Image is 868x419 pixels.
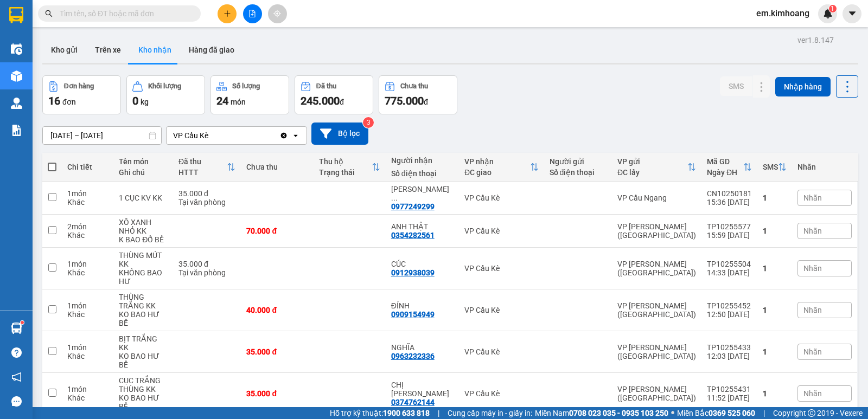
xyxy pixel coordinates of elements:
img: logo-vxr [9,7,23,23]
div: TP10255504 [707,260,752,268]
div: HTTT [178,168,227,177]
button: Bộ lọc [311,123,368,145]
span: đ [424,98,428,106]
div: Đã thu [178,157,227,166]
div: KO BAO HƯ BỂ [119,352,168,369]
div: Ghi chú [119,168,168,177]
svg: Clear value [279,131,288,140]
div: ĐC giao [464,168,530,177]
span: | [438,407,439,419]
div: VP Cầu Kè [464,389,539,398]
th: Toggle SortBy [612,153,701,182]
span: Hỗ trợ kỹ thuật: [330,407,430,419]
div: Nhãn [797,163,852,171]
div: Đơn hàng [64,82,94,90]
div: KO BAO HƯ BỂ [119,394,168,411]
span: Nhãn [803,306,822,314]
button: SMS [720,76,752,96]
span: Nhãn [803,227,822,235]
div: 1 [763,194,787,202]
div: 1 món [67,189,108,198]
div: VP Cầu Kè [464,347,539,356]
div: VP gửi [617,157,687,166]
div: CHỊ HƯƠNG [391,381,454,398]
span: món [231,98,246,106]
div: TP10255577 [707,222,752,231]
div: 1 [763,306,787,314]
div: VP nhận [464,157,530,166]
div: KO BAO HƯ BỂ [119,310,168,327]
div: 15:36 [DATE] [707,198,752,207]
span: | [763,407,765,419]
div: 12:50 [DATE] [707,310,752,319]
div: NGHĨA [391,343,454,352]
div: CN10250181 [707,189,752,198]
div: 0374762144 [391,398,435,407]
div: Tại văn phòng [178,268,235,277]
div: VP [PERSON_NAME] ([GEOGRAPHIC_DATA]) [617,260,696,277]
div: ver 1.8.147 [797,34,834,46]
button: Kho gửi [42,37,86,63]
div: THÙNG MÚT KK [119,251,168,268]
span: copyright [808,409,815,417]
img: warehouse-icon [11,70,22,82]
button: file-add [243,4,262,23]
div: 1 món [67,385,108,394]
div: 1 [763,347,787,356]
div: 1 món [67,301,108,310]
span: caret-down [847,9,857,18]
img: warehouse-icon [11,323,22,334]
div: 35.000 đ [178,189,235,198]
th: Toggle SortBy [459,153,544,182]
div: VP Cầu Kè [464,227,539,235]
th: Toggle SortBy [173,153,241,182]
div: 1 [763,264,787,273]
span: Nhãn [803,264,822,273]
div: TP10255452 [707,301,752,310]
div: Đã thu [316,82,336,90]
div: XÔ XANH NHỎ KK [119,218,168,235]
div: Mã GD [707,157,743,166]
span: đ [340,98,344,106]
div: Chi tiết [67,163,108,171]
div: TP10255433 [707,343,752,352]
div: Người nhận [391,156,454,165]
div: Ngày ĐH [707,168,743,177]
div: VP Cầu Kè [464,194,539,202]
div: 1 CỤC KV KK [119,194,168,202]
div: Khối lượng [148,82,181,90]
button: Đã thu245.000đ [295,75,373,114]
div: CÚC [391,260,454,268]
button: Hàng đã giao [180,37,243,63]
div: Tên món [119,157,168,166]
div: 70.000 đ [246,227,308,235]
div: VP [PERSON_NAME] ([GEOGRAPHIC_DATA]) [617,222,696,240]
div: Khác [67,231,108,240]
button: Nhập hàng [775,77,831,96]
div: SMS [763,163,778,171]
span: kg [141,98,149,106]
div: 11:52 [DATE] [707,394,752,402]
div: KHÔNG BAO HƯ [119,268,168,286]
span: 245.000 [301,94,340,107]
span: 1 [831,5,834,12]
div: 0909154949 [391,310,435,319]
span: notification [11,372,22,382]
button: Chưa thu775.000đ [379,75,457,114]
div: Khác [67,352,108,360]
button: aim [268,4,287,23]
span: plus [224,10,231,17]
div: VP [PERSON_NAME] ([GEOGRAPHIC_DATA]) [617,301,696,319]
div: Chưa thu [400,82,428,90]
div: 35.000 đ [246,347,308,356]
div: Số điện thoại [391,169,454,178]
span: đơn [62,98,76,106]
div: 2 món [67,222,108,231]
div: Tại văn phòng [178,198,235,207]
div: 0354282561 [391,231,435,240]
span: 775.000 [385,94,424,107]
div: Khác [67,394,108,402]
th: Toggle SortBy [701,153,757,182]
span: Nhãn [803,194,822,202]
div: 0912938039 [391,268,435,277]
